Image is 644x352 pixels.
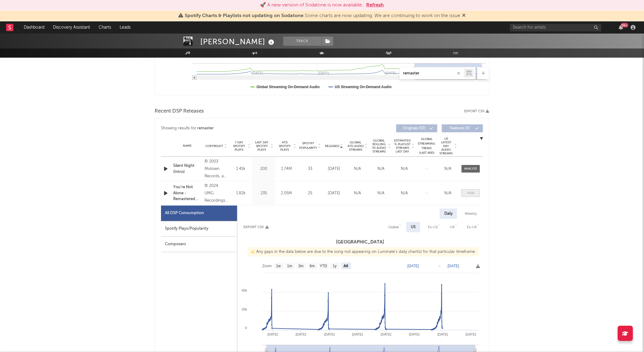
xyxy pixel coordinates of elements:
[287,264,292,268] text: 1m
[245,326,247,330] text: 0
[248,247,479,257] div: Any gaps in the data below are due to the song not appearing on Luminate's daily chart(s) for tha...
[324,333,335,336] text: [DATE]
[299,264,304,268] text: 3m
[439,137,453,155] span: US Latest Day Audio Streams
[462,13,466,18] span: Dismiss
[299,141,317,150] span: Spotify Popularity
[231,166,251,172] div: 1.41k
[352,333,363,336] text: [DATE]
[371,190,391,196] div: N/A
[257,85,320,89] text: Global Streaming On-Demand Audio
[299,166,321,172] div: 33
[242,307,247,311] text: 20k
[428,224,438,231] div: Ex-US
[254,166,274,172] div: 200
[276,264,281,268] text: 1w
[310,264,315,268] text: 6m
[161,206,237,221] div: All DSP Consumption
[254,190,274,196] div: 235
[268,333,278,336] text: [DATE]
[283,37,321,46] button: Track
[408,264,419,268] text: [DATE]
[347,166,368,172] div: N/A
[394,139,411,153] span: Estimated % Playlist Streams Last Day
[320,264,327,268] text: YTD
[262,264,272,268] text: Zoom
[371,166,391,172] div: N/A
[381,333,391,336] text: [DATE]
[467,224,477,231] div: Ex-UK
[439,166,457,172] div: N/A
[448,264,459,268] text: [DATE]
[400,71,464,76] input: Search by song name or URL
[231,141,247,152] span: 7 Day Spotify Plays
[185,13,303,18] span: Spotify Charts & Playlists not updating on Sodatone
[366,2,384,9] button: Refresh
[347,141,364,152] span: Global ATD Audio Streams
[165,210,204,217] div: All DSP Consumption
[260,2,363,9] div: 🚀 A new version of Sodatone is now available.
[231,190,251,196] div: 1.82k
[242,289,247,292] text: 40k
[409,333,420,336] text: [DATE]
[440,209,457,219] div: Daily
[347,190,368,196] div: N/A
[277,190,296,196] div: 2.05M
[442,124,483,132] button: Features(0)
[161,221,237,237] div: Spotify Plays/Popularity
[296,333,306,336] text: [DATE]
[400,127,428,130] span: Originals ( 10 )
[324,166,344,172] div: [DATE]
[161,237,237,252] div: Composers
[205,158,228,180] div: © 2003 Motown Records, a Division of UMG Recordings, Inc.
[418,137,436,155] div: Global Streaming Trend (Last 60D)
[115,21,135,34] a: Leads
[254,141,270,152] span: Last Day Spotify Plays
[450,224,455,231] div: UK
[394,166,415,172] div: N/A
[243,225,269,229] button: Export CSV
[325,144,339,148] span: Released
[155,108,204,115] span: Recent DSP Releases
[173,184,201,202] a: You're Not Alone - Remastered 2024
[438,333,448,336] text: [DATE]
[94,21,115,34] a: Charts
[466,333,476,336] text: [DATE]
[371,139,387,153] span: Global Rolling 7D Audio Streams
[464,110,489,113] button: Export CSV
[173,144,201,148] div: Name
[394,190,415,196] div: N/A
[396,124,437,132] button: Originals(10)
[198,125,214,132] div: remaster
[173,163,201,175] a: Silent Night (Intro)
[621,23,628,27] div: 99 +
[335,85,392,89] text: US Streaming On-Demand Audio
[200,37,276,47] div: [PERSON_NAME]
[388,224,399,231] div: Global
[237,239,483,246] h3: [GEOGRAPHIC_DATA]
[205,144,223,148] span: Copyright
[277,166,296,172] div: 1.74M
[439,190,457,196] div: N/A
[333,264,337,268] text: 1y
[344,264,348,268] text: All
[438,264,441,268] text: →
[299,190,321,196] div: 25
[19,21,49,34] a: Dashboard
[49,21,94,34] a: Discovery Assistant
[185,13,460,18] span: : Some charts are now updating. We are continuing to work on the issue
[277,141,293,152] span: ATD Spotify Plays
[205,182,228,204] div: © 2024 UMG Recordings, Inc.
[446,127,474,130] span: Features ( 0 )
[619,25,623,30] button: 99+
[460,209,481,219] div: Weekly
[411,224,416,231] div: US
[510,24,601,31] input: Search for artists
[161,124,322,132] div: Showing results for
[324,190,344,196] div: [DATE]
